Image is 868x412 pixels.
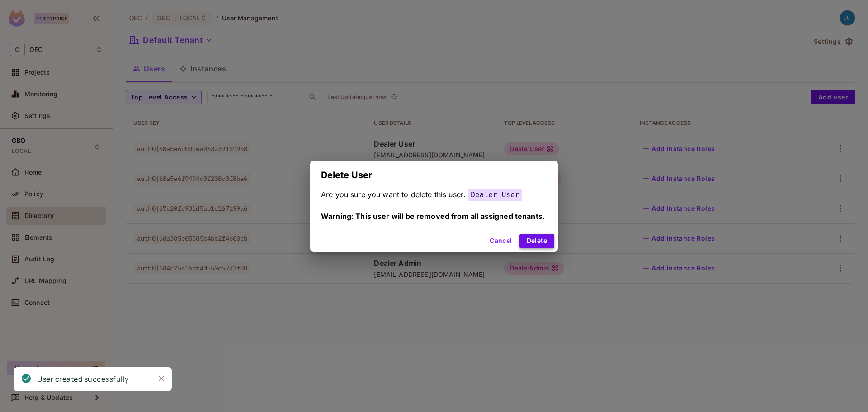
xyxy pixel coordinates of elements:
[519,234,554,248] button: Delete
[155,372,168,385] button: Close
[486,234,515,248] button: Cancel
[321,190,466,199] span: Are you sure you want to delete this user:
[37,374,129,385] div: User created successfully
[310,161,558,189] h2: Delete User
[468,188,522,201] span: Dealer User
[321,212,545,221] span: Warning: This user will be removed from all assigned tenants.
